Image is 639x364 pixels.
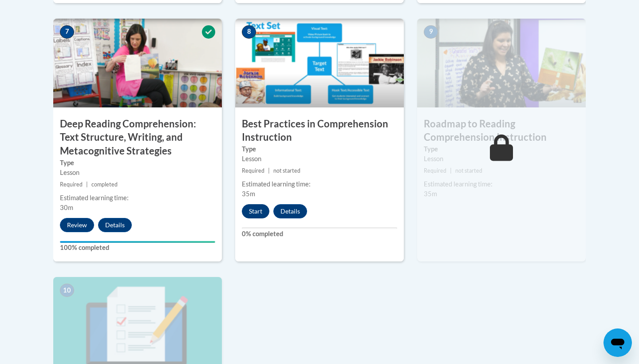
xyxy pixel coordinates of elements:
[242,204,269,218] button: Start
[235,19,404,107] img: Course Image
[235,117,404,145] h3: Best Practices in Comprehension Instruction
[53,19,222,107] img: Course Image
[242,229,397,239] label: 0% completed
[273,167,300,174] span: not started
[242,154,397,164] div: Lesson
[98,218,132,232] button: Details
[242,144,397,154] label: Type
[60,204,73,211] span: 30m
[424,179,579,189] div: Estimated learning time:
[424,25,438,39] span: 9
[60,181,83,188] span: Required
[424,144,579,154] label: Type
[424,167,446,174] span: Required
[417,19,586,107] img: Course Image
[424,154,579,164] div: Lesson
[60,284,74,297] span: 10
[60,25,74,39] span: 7
[91,181,118,188] span: completed
[242,190,255,198] span: 35m
[60,243,215,253] label: 100% completed
[424,190,437,198] span: 35m
[268,167,270,174] span: |
[455,167,482,174] span: not started
[242,25,256,39] span: 8
[53,117,222,158] h3: Deep Reading Comprehension: Text Structure, Writing, and Metacognitive Strategies
[86,181,88,188] span: |
[60,193,215,203] div: Estimated learning time:
[450,167,452,174] span: |
[273,204,307,218] button: Details
[242,167,264,174] span: Required
[60,241,215,243] div: Your progress
[603,328,632,357] iframe: Button to launch messaging window
[417,117,586,145] h3: Roadmap to Reading Comprehension Instruction
[60,158,215,168] label: Type
[60,168,215,178] div: Lesson
[60,218,94,232] button: Review
[242,179,397,189] div: Estimated learning time:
